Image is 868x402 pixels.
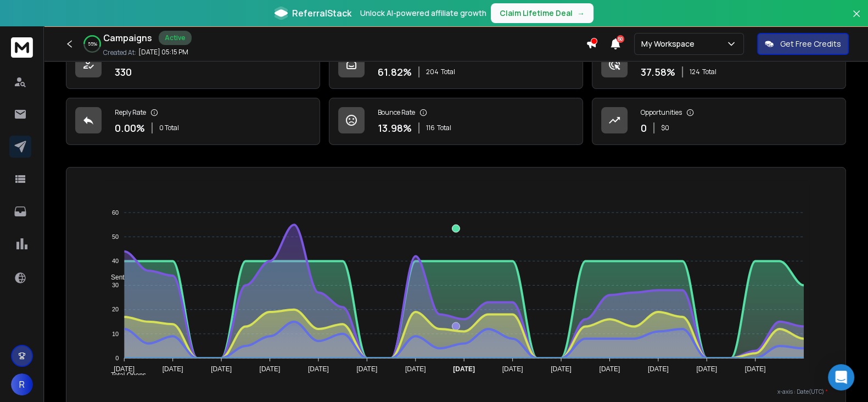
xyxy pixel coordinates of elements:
[112,233,119,240] tspan: 50
[260,365,281,373] tspan: [DATE]
[577,8,585,19] span: →
[84,388,828,396] p: x-axis : Date(UTC)
[115,108,146,117] p: Reply Rate
[849,7,864,33] button: Close banner
[592,98,846,145] a: Opportunities0$0
[112,331,119,337] tspan: 10
[292,7,351,20] span: ReferralStack
[66,42,320,89] a: Leads Contacted330
[103,48,136,57] p: Created At:
[115,355,119,361] tspan: 0
[378,64,412,80] p: 61.82 %
[441,68,455,76] span: Total
[112,282,119,288] tspan: 30
[502,365,523,373] tspan: [DATE]
[828,364,854,390] div: Open Intercom Messenger
[696,365,717,373] tspan: [DATE]
[641,64,675,80] p: 37.58 %
[378,108,415,117] p: Bounce Rate
[641,108,682,117] p: Opportunities
[211,365,232,373] tspan: [DATE]
[780,38,841,49] p: Get Free Credits
[356,365,377,373] tspan: [DATE]
[159,31,192,45] div: Active
[112,209,119,216] tspan: 60
[115,64,132,80] p: 330
[112,258,119,264] tspan: 40
[617,35,624,43] span: 50
[453,365,475,373] tspan: [DATE]
[641,120,647,136] p: 0
[360,8,486,19] p: Unlock AI-powered affiliate growth
[661,124,669,132] p: $ 0
[66,98,320,145] a: Reply Rate0.00%0 Total
[103,371,146,379] span: Total Opens
[405,365,426,373] tspan: [DATE]
[600,365,620,373] tspan: [DATE]
[159,124,179,132] p: 0 Total
[757,33,849,55] button: Get Free Credits
[115,120,145,136] p: 0.00 %
[690,68,700,76] span: 124
[437,124,451,132] span: Total
[641,38,699,49] p: My Workspace
[11,373,33,395] button: R
[491,3,593,23] button: Claim Lifetime Deal→
[163,365,183,373] tspan: [DATE]
[426,68,439,76] span: 204
[329,98,583,145] a: Bounce Rate13.98%116Total
[702,68,716,76] span: Total
[308,365,329,373] tspan: [DATE]
[112,306,119,312] tspan: 20
[551,365,572,373] tspan: [DATE]
[745,365,766,373] tspan: [DATE]
[329,42,583,89] a: Open Rate61.82%204Total
[592,42,846,89] a: Click Rate37.58%124Total
[103,273,125,281] span: Sent
[103,31,152,44] h1: Campaigns
[378,120,412,136] p: 13.98 %
[114,365,135,373] tspan: [DATE]
[426,124,435,132] span: 116
[138,48,188,57] p: [DATE] 05:15 PM
[648,365,669,373] tspan: [DATE]
[88,41,97,47] p: 55 %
